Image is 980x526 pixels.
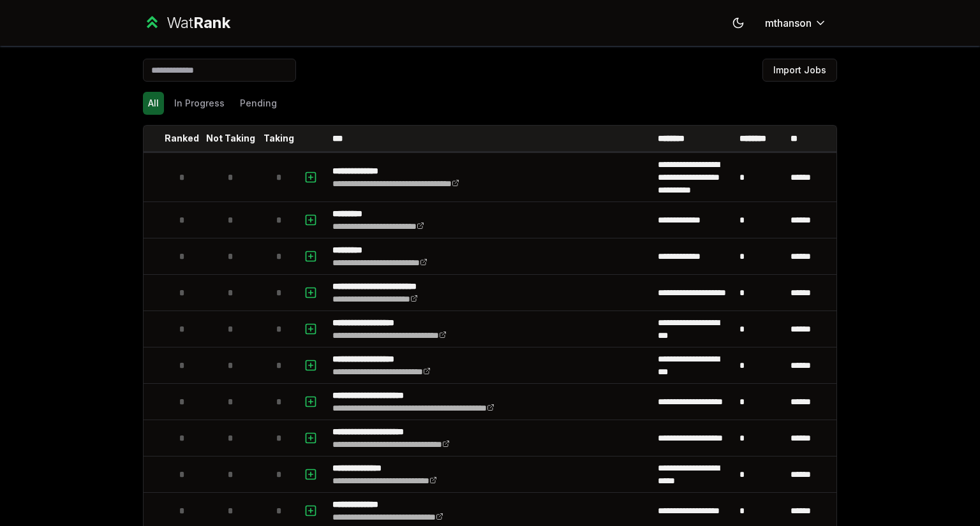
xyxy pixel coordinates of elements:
[264,132,294,145] p: Taking
[165,132,199,145] p: Ranked
[193,13,230,32] span: Rank
[167,13,230,33] div: Wat
[755,11,837,34] button: mthanson
[235,92,282,115] button: Pending
[762,59,837,82] button: Import Jobs
[143,92,164,115] button: All
[143,13,230,33] a: WatRank
[765,15,812,31] span: mthanson
[206,132,255,145] p: Not Taking
[169,92,230,115] button: In Progress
